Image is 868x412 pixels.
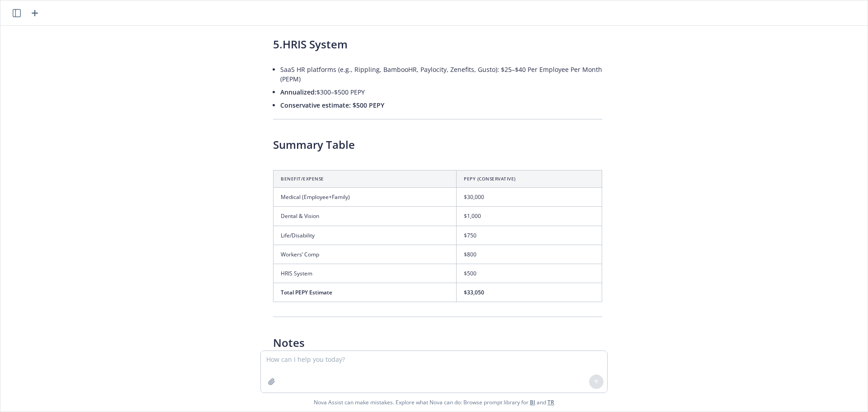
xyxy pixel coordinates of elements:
td: Life/Disability [274,226,457,245]
td: $1,000 [457,207,602,226]
li: SaaS HR platforms (e.g., Rippling, BambooHR, Paylocity, Zenefits, Gusto): $25–$40 Per Employee Pe... [280,63,602,85]
td: $800 [457,245,602,264]
span: Nova Assist can make mistakes. Explore what Nova can do: Browse prompt library for and [314,393,554,412]
span: Summary Table [273,137,355,152]
td: Dental & Vision [274,207,457,226]
span: Conservative estimate: [280,101,351,109]
a: BI [530,398,535,406]
h3: 5. [273,37,602,52]
a: TR [547,398,554,406]
th: Benefit/Expense [274,170,457,187]
td: $750 [457,226,602,245]
td: Workers’ Comp [274,245,457,264]
span: $500 PEPY [353,101,384,109]
td: $30,000 [457,188,602,207]
td: $500 [457,264,602,283]
span: $33,050 [464,289,484,296]
span: Annualized: [280,88,316,96]
span: Notes [273,335,305,350]
td: HRIS System [274,264,457,283]
span: Total PEPY Estimate [281,289,332,296]
span: HRIS System [283,37,348,52]
th: PEPY (Conservative) [457,170,602,187]
td: Medical (Employee+Family) [274,188,457,207]
li: $300–$500 PEPY [280,85,602,99]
